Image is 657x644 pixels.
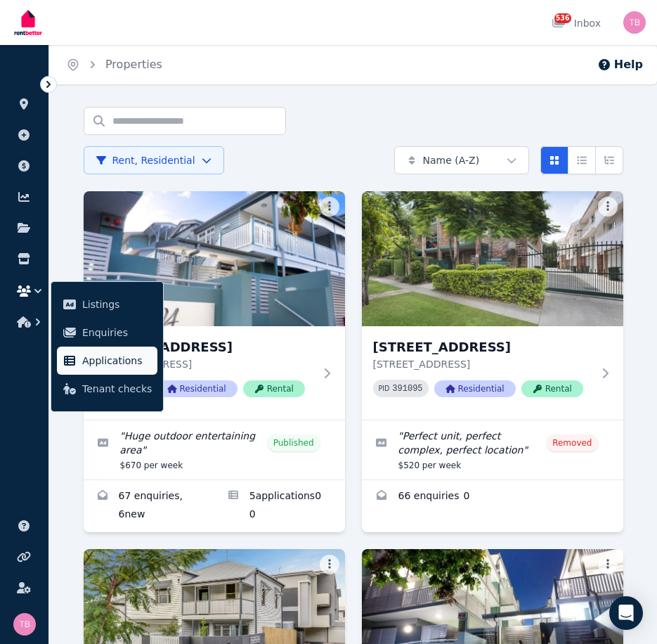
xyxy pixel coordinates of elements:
[598,555,618,574] button: More options
[57,375,157,403] a: Tenant checks
[521,380,583,397] span: Rental
[598,197,618,217] button: More options
[84,146,224,174] button: Rent, Residential
[597,56,643,73] button: Help
[554,13,571,23] span: 536
[623,11,646,34] img: Tracy Barrett
[320,197,339,217] button: More options
[95,357,314,371] p: [STREET_ADDRESS]
[379,385,390,392] small: PID
[57,318,157,347] a: Enquiries
[373,357,592,371] p: [STREET_ADDRESS]
[11,5,45,40] img: RentBetter
[362,191,623,420] a: 2/16 Lamington St, New Farm[STREET_ADDRESS][STREET_ADDRESS]PID 391095ResidentialRental
[156,380,238,397] span: Residential
[552,16,601,30] div: Inbox
[540,146,568,174] button: Card view
[82,352,152,369] span: Applications
[362,480,623,514] a: Enquiries for 2/16 Lamington St, New Farm
[57,347,157,375] a: Applications
[84,191,345,326] img: 1/24 Welsby St, New Farm
[13,613,36,636] img: Tracy Barrett
[392,384,422,394] code: 391095
[320,555,339,574] button: More options
[82,380,152,397] span: Tenant checks
[243,380,305,397] span: Rental
[362,420,623,479] a: Edit listing: Perfect unit, perfect complex, perfect location
[57,290,157,318] a: Listings
[595,146,623,174] button: Expanded list view
[84,191,345,420] a: 1/24 Welsby St, New Farm[STREET_ADDRESS][STREET_ADDRESS]PID 392333ResidentialRental
[95,337,314,357] h3: [STREET_ADDRESS]
[540,146,623,174] div: View options
[105,58,162,71] a: Properties
[609,596,643,630] div: Open Intercom Messenger
[373,337,592,357] h3: [STREET_ADDRESS]
[82,296,152,313] span: Listings
[214,480,345,532] a: Applications for 1/24 Welsby St, New Farm
[82,324,152,341] span: Enquiries
[96,153,195,167] span: Rent, Residential
[84,480,214,532] a: Enquiries for 1/24 Welsby St, New Farm
[84,420,345,479] a: Edit listing: Huge outdoor entertaining area
[49,45,179,84] nav: Breadcrumb
[434,380,516,397] span: Residential
[423,153,480,167] span: Name (A-Z)
[568,146,596,174] button: Compact list view
[362,191,623,326] img: 2/16 Lamington St, New Farm
[394,146,529,174] button: Name (A-Z)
